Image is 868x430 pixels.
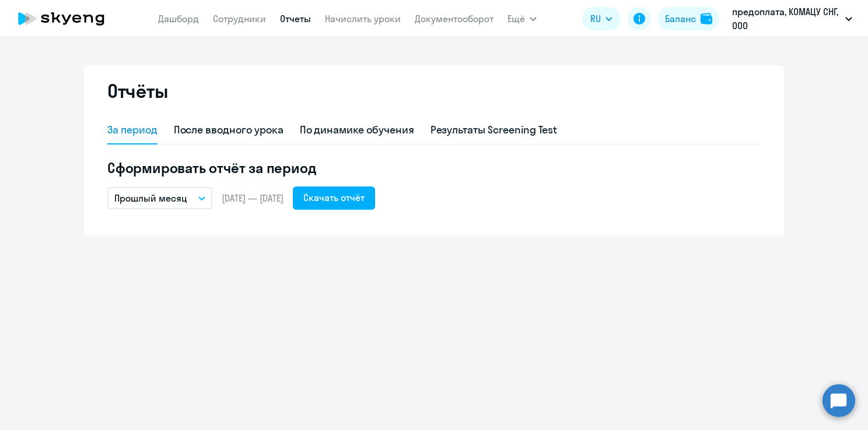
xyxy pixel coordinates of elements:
[107,187,212,209] button: Прошлый месяц
[508,12,525,26] span: Ещё
[508,7,537,30] button: Ещё
[430,122,558,138] div: Результаты Screening Test
[658,7,719,30] button: Балансbalance
[582,7,621,30] button: RU
[114,191,187,205] p: Прошлый месяц
[158,13,199,24] a: Дашборд
[303,191,365,205] div: Скачать отчёт
[300,122,414,138] div: По динамике обучения
[280,13,311,24] a: Отчеты
[415,13,494,24] a: Документооборот
[293,186,375,210] button: Скачать отчёт
[732,5,841,33] p: предоплата, КОМАЦУ СНГ, ООО
[701,13,712,24] img: balance
[325,13,401,24] a: Начислить уроки
[107,122,157,138] div: За период
[107,79,168,103] h2: Отчёты
[590,12,601,26] span: RU
[726,5,858,33] button: предоплата, КОМАЦУ СНГ, ООО
[222,192,283,205] span: [DATE] — [DATE]
[107,158,761,177] h5: Сформировать отчёт за период
[665,12,696,26] div: Баланс
[213,13,266,24] a: Сотрудники
[174,122,283,138] div: После вводного урока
